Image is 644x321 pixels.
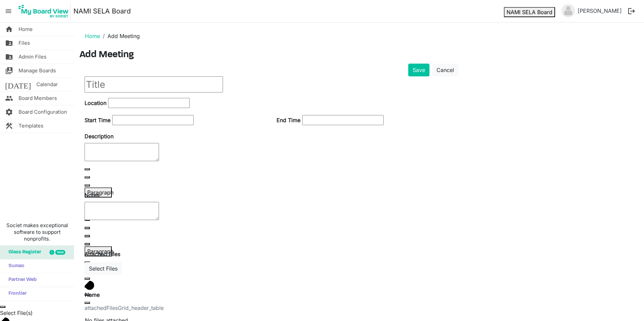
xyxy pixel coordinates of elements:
div: Underline [85,238,458,246]
a: NAMI SELA Board [73,4,131,18]
input: Title [85,76,223,93]
span: Board Configuration [19,105,67,119]
span: Admin Files [19,50,46,64]
span: settings [5,105,13,119]
label: Start Time [85,116,110,124]
a: [PERSON_NAME] [575,4,624,17]
div: Formats [85,187,458,198]
div: Redo [85,297,458,305]
div: Formats [85,246,458,256]
button: Redo [85,302,90,304]
button: Italic [85,235,90,237]
span: [DATE] [5,78,31,91]
div: Undo [85,289,458,297]
img: My Board View Logo [17,3,71,20]
span: Home [19,23,33,36]
span: home [5,23,13,36]
label: Description [85,132,114,140]
div: Bold [85,163,458,171]
span: construction [5,119,13,133]
label: End Time [277,116,300,124]
span: Societ makes exceptional software to support nonprofits. [3,222,71,242]
button: Underline [85,184,90,186]
button: Select Files [85,262,122,275]
label: Notes [85,191,99,199]
span: people [5,92,13,105]
h3: Add Meeting [79,49,639,61]
div: Underline [85,179,458,187]
a: Home [85,33,100,39]
button: NAMI SELA Board dropdownbutton [504,7,555,17]
span: Board Members [19,92,57,105]
button: Paragraph dropdownbutton [85,246,112,256]
span: Frontier [5,287,27,300]
span: Glass Register [5,246,41,259]
li: Add Meeting [100,32,140,40]
div: Bold [85,222,458,230]
label: Attached Files [85,250,120,258]
a: My Board View Logo [17,3,73,20]
a: Cancel [432,64,458,76]
span: menu [2,5,15,17]
span: Name [85,291,100,298]
span: Sumac [5,259,24,273]
span: folder_shared [5,36,13,50]
span: Paragraph [87,247,114,255]
span: Files [19,36,30,50]
div: Italic [85,171,458,179]
label: Location [85,99,106,107]
button: Save [408,64,429,76]
button: Underline [85,243,90,245]
button: Undo [85,294,90,296]
span: Templates [19,119,43,133]
span: switch_account [5,64,13,77]
button: logout [624,4,639,18]
span: folder_shared [5,50,13,64]
span: Calendar [36,78,58,91]
caption: attachedFilesGrid_header_table [85,300,164,316]
button: Italic [85,176,90,178]
button: Bold [85,168,90,170]
button: Bold [85,227,90,229]
span: Paragraph [87,188,114,197]
span: Partner Web [5,273,37,287]
div: new [55,250,65,255]
span: Manage Boards [19,64,56,77]
div: Italic [85,230,458,238]
img: no-profile-picture.svg [561,4,575,17]
button: Paragraph dropdownbutton [85,187,112,198]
